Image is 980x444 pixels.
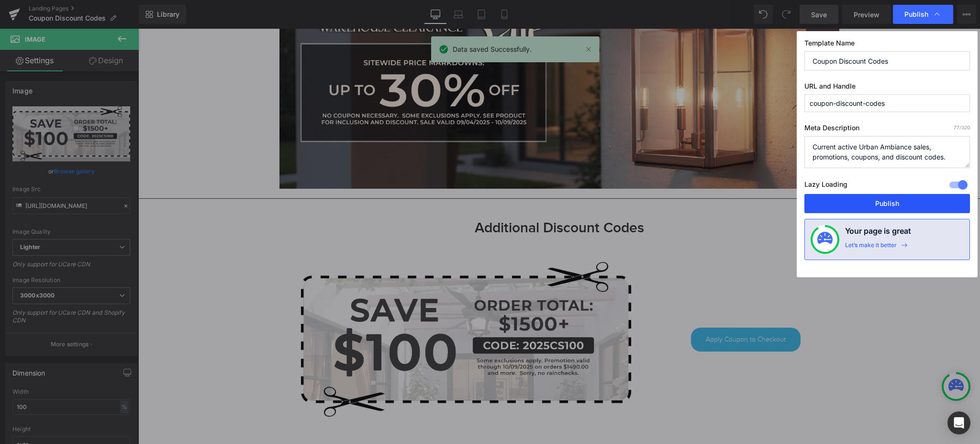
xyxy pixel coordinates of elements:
textarea: Current active Urban Ambiance sales, promotions, coupons, and discount codes. [804,136,970,168]
span: 77 [954,125,959,130]
span: /320 [954,125,970,130]
strong: Additional Discount Codes [336,192,506,206]
label: URL and Handle [804,82,970,94]
label: Lazy Loading [804,178,847,194]
label: Meta Description [804,124,970,136]
a: Apply Coupon to Checkout [553,299,662,323]
div: Open Intercom Messenger [947,411,970,434]
button: Publish [804,194,970,213]
h4: Your page is great [845,225,911,241]
span: Publish [904,10,928,19]
div: Let’s make it better [845,241,897,254]
span: Apply Coupon to Checkout [568,306,647,316]
label: Template Name [804,39,970,51]
img: onboarding-status.svg [817,232,833,247]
